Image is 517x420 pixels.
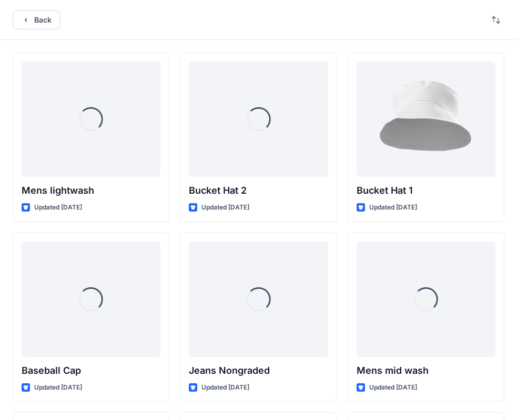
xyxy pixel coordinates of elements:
a: Bucket Hat 1 [357,61,495,177]
p: Updated [DATE] [369,202,417,213]
button: Back [13,10,60,29]
p: Bucket Hat 1 [357,183,495,198]
p: Mens lightwash [22,183,160,198]
p: Baseball Cap [22,363,160,378]
p: Updated [DATE] [369,382,417,393]
p: Updated [DATE] [201,202,249,213]
p: Updated [DATE] [34,202,82,213]
p: Bucket Hat 2 [189,183,328,198]
p: Updated [DATE] [34,382,82,393]
p: Mens mid wash [357,363,495,378]
p: Jeans Nongraded [189,363,328,378]
p: Updated [DATE] [201,382,249,393]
